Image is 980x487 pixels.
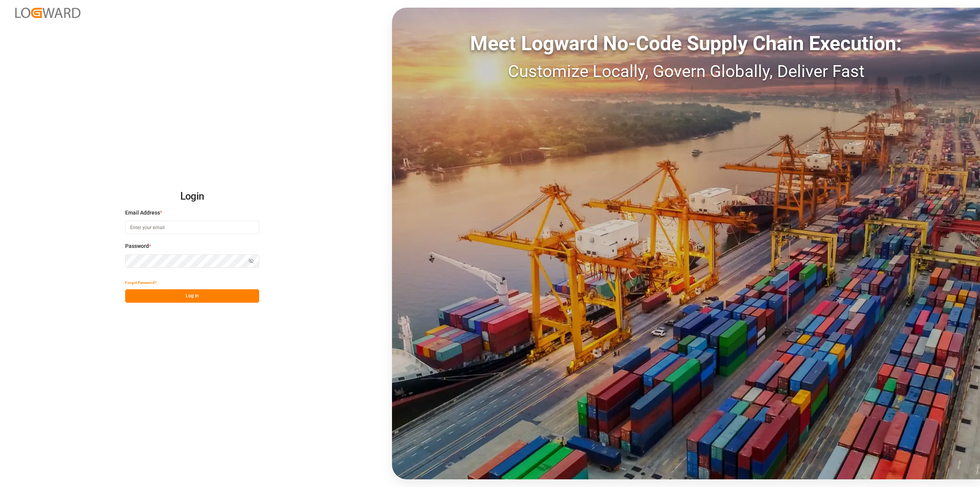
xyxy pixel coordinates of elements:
img: Logward_new_orange.png [15,8,80,18]
button: Forgot Password? [125,276,157,289]
div: Meet Logward No-Code Supply Chain Execution: [392,29,980,59]
span: Password [125,242,149,250]
button: Log In [125,289,259,303]
input: Enter your email [125,221,259,234]
h2: Login [125,184,259,209]
span: Email Address [125,209,160,217]
div: Customize Locally, Govern Globally, Deliver Fast [392,59,980,84]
